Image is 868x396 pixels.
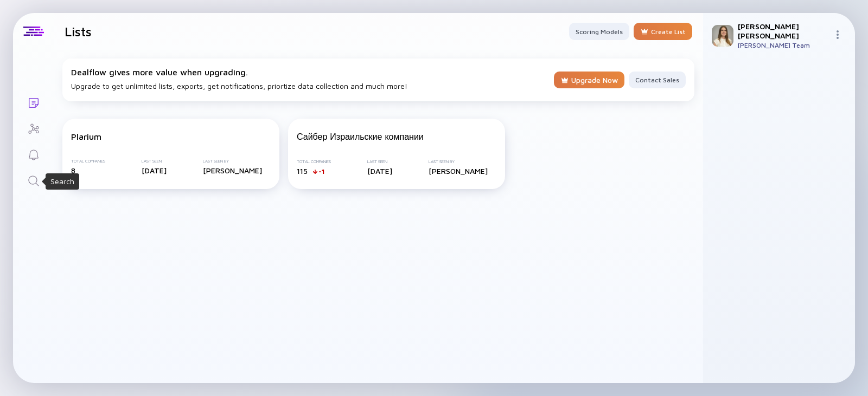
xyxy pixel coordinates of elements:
div: Last Seen [142,159,167,164]
a: Lists [13,89,54,115]
button: Create List [634,23,692,40]
div: Plarium [71,132,101,141]
div: Сайбер Израильские компании [297,132,424,142]
div: Upgrade to get unlimited lists, exports, get notifications, priortize data collection and much more! [71,67,550,90]
div: Dealflow gives more value when upgrading. [71,67,550,77]
div: [DATE] [367,166,392,176]
div: Last Seen By [429,159,488,164]
div: [PERSON_NAME] [429,166,488,176]
button: Contact Sales [629,72,686,88]
img: Olga Profile Picture [712,25,733,47]
span: 8 [71,166,75,175]
a: Investor Map [13,115,54,141]
div: -1 [318,167,324,176]
div: Search [50,176,74,187]
a: Reminders [13,141,54,167]
div: Upgrade Now [554,71,624,89]
div: Last Seen [367,159,392,164]
button: Scoring Models [569,23,629,40]
a: Search [13,167,54,193]
span: 115 [297,166,308,176]
img: Menu [833,30,842,39]
div: Total Companies [71,159,105,164]
div: [PERSON_NAME] [PERSON_NAME] [738,22,829,40]
div: Total Companies [297,159,331,164]
div: [DATE] [142,166,167,175]
div: [PERSON_NAME] [203,166,262,175]
div: Last Seen By [203,159,262,164]
h1: Lists [65,24,92,39]
div: [PERSON_NAME] Team [738,41,829,49]
button: Upgrade Now [554,72,624,88]
div: Scoring Models [569,23,629,40]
